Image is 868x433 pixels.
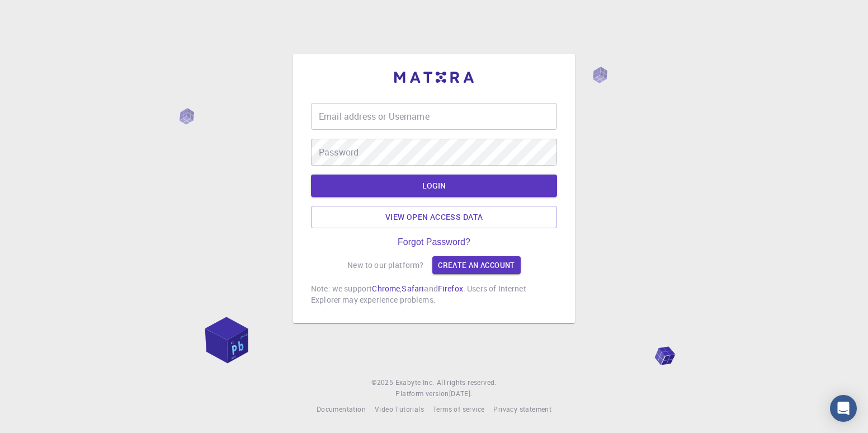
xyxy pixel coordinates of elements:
span: © 2025 [371,377,395,388]
span: Documentation [317,404,366,413]
a: Create an account [432,256,520,274]
a: Chrome [372,283,400,294]
a: Safari [402,283,424,294]
div: Open Intercom Messenger [830,395,857,422]
p: New to our platform? [347,260,423,271]
span: Exabyte Inc. [395,378,435,387]
a: View open access data [311,206,557,228]
p: Note: we support , and . Users of Internet Explorer may experience problems. [311,283,557,305]
span: [DATE] . [449,389,473,398]
span: Platform version [395,388,449,399]
a: [DATE]. [449,388,473,399]
button: LOGIN [311,175,557,197]
span: Terms of service [433,404,484,413]
span: Video Tutorials [375,404,424,413]
a: Forgot Password? [398,237,470,247]
span: Privacy statement [493,404,551,413]
a: Terms of service [433,404,484,415]
a: Exabyte Inc. [395,377,435,388]
a: Privacy statement [493,404,551,415]
span: All rights reserved. [437,377,497,388]
a: Firefox [438,283,463,294]
a: Video Tutorials [375,404,424,415]
a: Documentation [317,404,366,415]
